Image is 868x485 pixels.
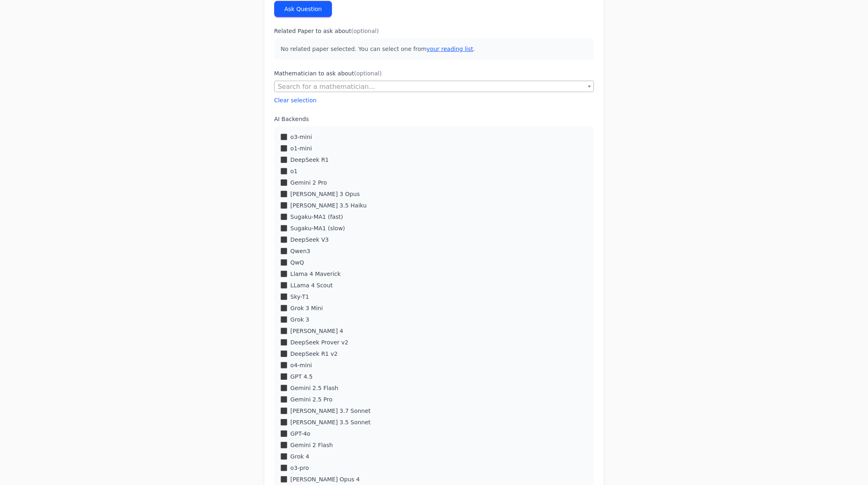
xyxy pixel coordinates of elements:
label: [PERSON_NAME] Opus 4 [290,475,360,483]
span: Search for a mathematician... [278,83,375,90]
label: o3-mini [290,133,312,141]
label: o3-pro [290,464,309,472]
label: Gemini 2 Pro [290,179,327,187]
label: Gemini 2.5 Pro [290,395,332,403]
label: DeepSeek V3 [290,236,329,244]
label: [PERSON_NAME] 3.5 Haiku [290,201,367,209]
button: Ask Question [274,1,332,17]
label: o1-mini [290,144,312,152]
label: o4-mini [290,361,312,369]
label: DeepSeek Prover v2 [290,338,348,346]
label: Mathematician to ask about [274,69,594,77]
label: o1 [290,167,297,175]
label: AI Backends [274,115,594,123]
label: Sugaku-MA1 (fast) [290,213,343,221]
label: [PERSON_NAME] 3.5 Sonnet [290,418,371,426]
label: [PERSON_NAME] 3 Opus [290,190,360,198]
span: (optional) [354,70,382,77]
label: Sugaku-MA1 (slow) [290,224,345,232]
label: Gemini 2.5 Flash [290,384,339,392]
a: your reading list [427,46,473,52]
label: Related Paper to ask about [274,27,594,35]
label: LLama 4 Scout [290,281,333,289]
label: Gemini 2 Flash [290,441,333,449]
label: GPT 4.5 [290,373,313,381]
label: QwQ [290,258,304,267]
label: [PERSON_NAME] 3.7 Sonnet [290,407,371,415]
p: No related paper selected. You can select one from . [274,38,594,60]
button: Clear selection [274,96,317,104]
label: Grok 4 [290,452,309,461]
span: (optional) [351,28,379,34]
label: DeepSeek R1 [290,156,329,164]
span: Search for a mathematician... [274,81,594,92]
label: Grok 3 [290,315,309,324]
label: DeepSeek R1 v2 [290,350,338,358]
label: Qwen3 [290,247,310,255]
label: Grok 3 Mini [290,304,323,312]
label: Sky-T1 [290,293,309,301]
label: [PERSON_NAME] 4 [290,327,343,335]
label: Llama 4 Maverick [290,270,341,278]
span: Search for a mathematician... [275,81,593,93]
label: GPT-4o [290,430,310,438]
